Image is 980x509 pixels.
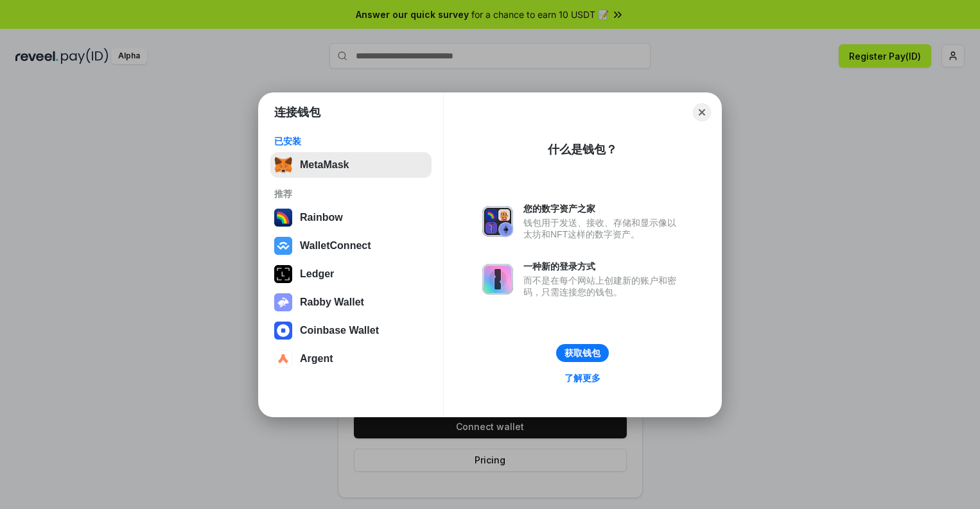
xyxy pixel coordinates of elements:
button: MetaMask [270,152,432,178]
button: WalletConnect [270,233,432,259]
button: Argent [270,346,432,372]
img: svg+xml,%3Csvg%20width%3D%2228%22%20height%3D%2228%22%20viewBox%3D%220%200%2028%2028%22%20fill%3D... [274,237,292,255]
a: 了解更多 [557,370,608,386]
div: Ledger [300,268,334,280]
div: 钱包用于发送、接收、存储和显示像以太坊和NFT这样的数字资产。 [523,217,683,240]
div: 而不是在每个网站上创建新的账户和密码，只需连接您的钱包。 [523,275,683,298]
img: svg+xml,%3Csvg%20xmlns%3D%22http%3A%2F%2Fwww.w3.org%2F2000%2Fsvg%22%20fill%3D%22none%22%20viewBox... [482,264,513,295]
img: svg+xml,%3Csvg%20width%3D%2228%22%20height%3D%2228%22%20viewBox%3D%220%200%2028%2028%22%20fill%3D... [274,350,292,368]
img: svg+xml,%3Csvg%20width%3D%22120%22%20height%3D%22120%22%20viewBox%3D%220%200%20120%20120%22%20fil... [274,209,292,227]
img: svg+xml,%3Csvg%20fill%3D%22none%22%20height%3D%2233%22%20viewBox%3D%220%200%2035%2033%22%20width%... [274,156,292,174]
img: svg+xml,%3Csvg%20xmlns%3D%22http%3A%2F%2Fwww.w3.org%2F2000%2Fsvg%22%20fill%3D%22none%22%20viewBox... [482,206,513,237]
div: Rainbow [300,212,343,223]
img: svg+xml,%3Csvg%20xmlns%3D%22http%3A%2F%2Fwww.w3.org%2F2000%2Fsvg%22%20fill%3D%22none%22%20viewBox... [274,293,292,311]
div: 获取钱包 [564,347,600,359]
button: Rabby Wallet [270,289,432,315]
h1: 连接钱包 [274,105,320,120]
button: Rainbow [270,205,432,230]
div: 了解更多 [564,372,600,384]
div: Argent [300,353,333,365]
button: Close [693,103,711,121]
div: Coinbase Wallet [300,325,379,336]
div: MetaMask [300,159,349,171]
button: Coinbase Wallet [270,318,432,343]
div: 一种新的登录方式 [523,261,683,272]
div: 已安装 [274,135,428,147]
div: WalletConnect [300,240,371,252]
div: 您的数字资产之家 [523,203,683,214]
div: 什么是钱包？ [548,142,617,157]
div: Rabby Wallet [300,297,364,308]
button: Ledger [270,261,432,287]
div: 推荐 [274,188,428,200]
button: 获取钱包 [556,344,609,362]
img: svg+xml,%3Csvg%20xmlns%3D%22http%3A%2F%2Fwww.w3.org%2F2000%2Fsvg%22%20width%3D%2228%22%20height%3... [274,265,292,283]
img: svg+xml,%3Csvg%20width%3D%2228%22%20height%3D%2228%22%20viewBox%3D%220%200%2028%2028%22%20fill%3D... [274,322,292,340]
